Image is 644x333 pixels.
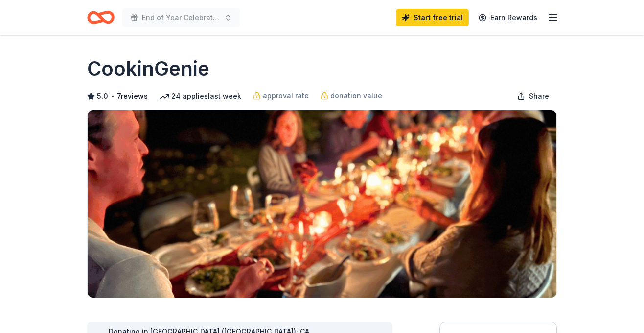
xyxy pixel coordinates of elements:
[473,9,543,26] a: Earn Rewards
[263,90,309,102] span: approval rate
[87,55,209,82] h1: CookinGenie
[111,92,115,100] span: •
[88,110,556,298] img: Image for CookinGenie
[87,6,115,29] a: Home
[396,9,469,26] a: Start free trial
[529,90,549,102] span: Share
[160,90,241,102] div: 24 applies last week
[509,86,557,106] button: Share
[122,8,240,27] button: End of Year Celebration
[142,12,220,24] span: End of Year Celebration
[330,90,382,102] span: donation value
[117,90,148,102] button: 7reviews
[253,90,309,102] a: approval rate
[97,90,108,102] span: 5.0
[321,90,382,102] a: donation value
